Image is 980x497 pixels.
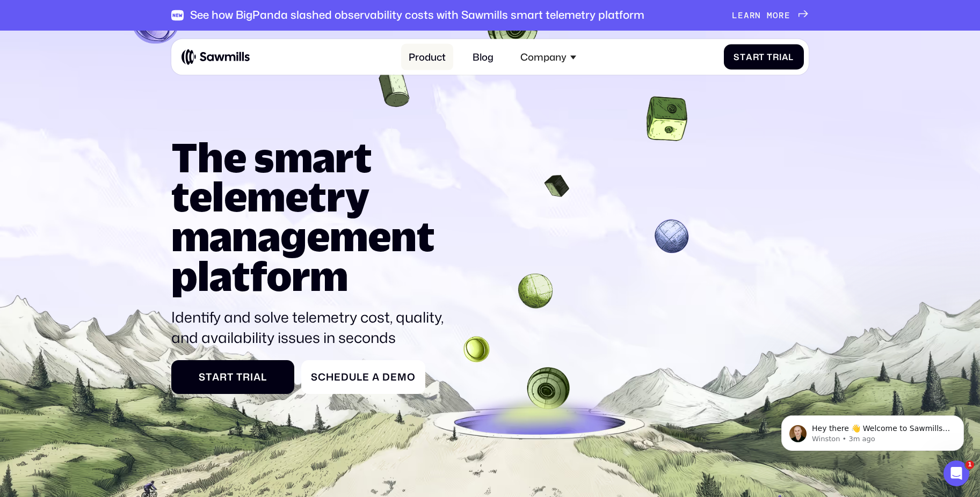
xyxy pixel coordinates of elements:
[372,371,380,383] span: a
[407,371,416,383] span: o
[253,371,261,383] span: a
[171,137,455,296] h1: The smart telemetry management platform
[759,52,765,62] span: t
[227,371,234,383] span: t
[243,371,250,383] span: r
[767,10,773,20] span: m
[401,44,453,70] a: Product
[785,10,790,20] span: e
[746,52,753,62] span: a
[513,44,584,70] div: Company
[788,52,794,62] span: l
[318,371,326,383] span: c
[767,52,773,62] span: T
[738,10,744,20] span: e
[765,393,980,468] iframe: Intercom notifications message
[171,360,294,394] a: StartTrial
[250,371,253,383] span: i
[357,371,362,383] span: l
[382,371,390,383] span: D
[773,10,779,20] span: o
[734,52,740,62] span: S
[349,371,357,383] span: u
[190,9,644,22] div: See how BigPanda slashed observability costs with Sawmills smart telemetry platform
[362,371,369,383] span: e
[755,10,761,20] span: n
[397,371,407,383] span: m
[206,371,212,383] span: t
[261,371,267,383] span: l
[750,10,756,20] span: r
[326,371,334,383] span: h
[171,307,455,348] p: Identify and solve telemetry cost, quality, and availability issues in seconds
[753,52,759,62] span: r
[782,52,789,62] span: a
[966,461,974,469] span: 1
[773,52,779,62] span: r
[220,371,227,383] span: r
[779,52,782,62] span: i
[732,10,738,20] span: L
[301,360,425,394] a: ScheduleaDemo
[236,371,243,383] span: T
[311,371,318,383] span: S
[744,10,750,20] span: a
[212,371,220,383] span: a
[199,371,206,383] span: S
[341,371,349,383] span: d
[943,461,969,486] iframe: Intercom live chat
[740,52,746,62] span: t
[334,371,341,383] span: e
[732,10,809,20] a: Learnmore
[520,51,567,63] div: Company
[465,44,500,70] a: Blog
[779,10,785,20] span: r
[390,371,397,383] span: e
[724,45,804,70] a: StartTrial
